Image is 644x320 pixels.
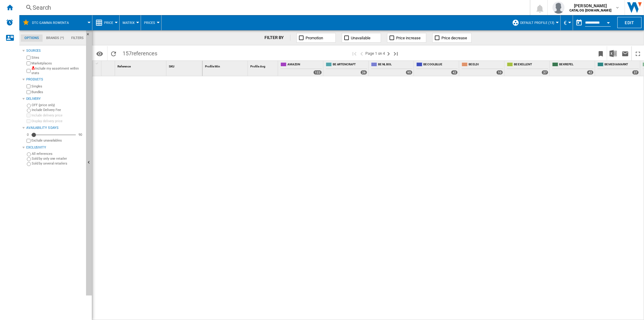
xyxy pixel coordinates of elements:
div: 10 offers sold by BE ELDI [496,70,503,75]
button: First page [351,46,358,60]
button: Edit [617,17,642,28]
button: Last page [392,46,399,60]
span: Profile Min [205,65,220,68]
span: € [564,20,567,26]
span: Reference [117,65,131,68]
button: >Previous page [358,46,365,60]
div: Sort None [168,61,202,70]
button: md-calendar [573,17,585,29]
div: 42 offers sold by BE KREFEL [587,70,594,75]
label: Sold by only one retailer [32,156,84,161]
div: 26 offers sold by BE ARTENCRAFT [360,70,367,75]
input: Include delivery price [27,113,30,117]
div: Default profile (13) [512,15,557,30]
div: Reference Sort None [116,61,166,70]
button: Promotion [296,33,336,43]
span: references [132,50,157,57]
div: Profile Avg Sort None [249,61,278,70]
label: Display delivery price [31,119,84,123]
button: Reload [107,46,120,60]
div: Sort None [103,61,115,70]
span: SKU [169,65,175,68]
label: Sites [31,55,84,60]
div: Sort None [204,61,248,70]
button: Hide [86,30,93,41]
div: Search [33,3,514,12]
span: BE KREFEL [559,62,594,67]
div: Exclusivity [26,145,84,150]
button: Next page [385,46,392,60]
input: Include my assortment within stats [27,67,30,75]
input: All references [27,152,31,156]
div: 37 offers sold by BE MEDIAMARKT [632,70,639,75]
span: Price increase [396,36,421,40]
div: BE ELDI 10 offers sold by BE ELDI [460,61,504,76]
div: 95 offers sold by BE NL BOL [406,70,412,75]
div: Matrix [123,15,138,30]
input: Singles [27,84,30,88]
button: Maximize [632,46,644,60]
div: Sort None [249,61,278,70]
div: AMAZON 122 offers sold by AMAZON [279,61,323,76]
div: BE EXELLENT 37 offers sold by BE EXELLENT [506,61,549,76]
div: 37 offers sold by BE EXELLENT [542,70,548,75]
label: All references [32,152,84,156]
span: BE ARTENCRAFT [333,62,367,67]
span: Price [104,21,113,25]
input: Include Delivery Fee [27,109,31,113]
span: Unavailable [351,36,371,40]
button: Prices [144,15,158,30]
label: Exclude unavailables [31,138,84,143]
button: Price increase [387,33,426,43]
div: 0 [25,132,30,137]
label: Bundles [31,90,84,94]
img: mysite-not-bg-18x18.png [31,66,35,70]
label: Sold by several retailers [32,161,84,166]
input: Sold by several retailers [27,162,31,166]
div: SKU Sort None [168,61,202,70]
label: Include Delivery Fee [32,108,84,112]
md-tab-item: Options [21,34,43,42]
span: Default profile (13) [520,21,554,25]
span: Page 1 on 4 [365,46,385,60]
input: Bundles [27,90,30,94]
div: BE MEDIAMARKT 37 offers sold by BE MEDIAMARKT [596,61,640,76]
div: DTC Gamma Rowenta [22,15,89,30]
button: Bookmark this report [595,46,607,60]
span: Matrix [123,21,135,25]
button: Open calendar [603,16,614,27]
img: alerts-logo.svg [6,19,13,26]
label: OFF (price only) [32,103,84,107]
button: Default profile (13) [520,15,557,30]
div: 122 offers sold by AMAZON [313,70,322,75]
button: Hide [86,30,92,296]
input: Display delivery price [27,119,30,123]
button: Unavailable [342,33,381,43]
span: Profile Avg [250,65,265,68]
label: Include my assortment within stats [31,66,84,76]
md-tab-item: Brands (*) [43,34,68,42]
span: AMAZON [287,62,322,67]
div: Delivery [26,96,84,101]
label: Singles [31,84,84,89]
md-slider: Availability [31,132,76,138]
md-tab-item: Filters [68,34,87,42]
div: Availability 5 Days [26,126,84,130]
div: Sources [26,48,84,53]
button: Price decrease [432,33,472,43]
div: BE ARTENCRAFT 26 offers sold by BE ARTENCRAFT [325,61,368,76]
span: BE MEDIAMARKT [604,62,639,67]
div: FILTER BY [264,35,290,41]
span: [PERSON_NAME] [569,3,611,9]
div: BE COOLBLUE 42 offers sold by BE COOLBLUE [415,61,459,76]
span: Promotion [306,36,323,40]
span: BE NL BOL [378,62,412,67]
label: Include delivery price [31,113,84,118]
label: Marketplaces [31,61,84,66]
button: € [564,15,570,30]
button: Options [94,48,106,59]
button: Price [104,15,116,30]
